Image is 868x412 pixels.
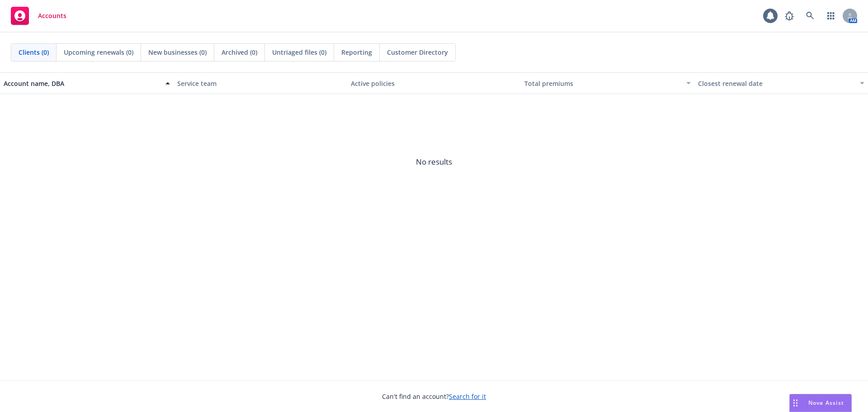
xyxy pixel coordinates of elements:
span: Accounts [38,12,66,19]
div: Drag to move [790,394,801,412]
span: Untriaged files (0) [272,47,326,57]
button: Closest renewal date [694,72,868,94]
span: Customer Directory [387,47,448,57]
span: Archived (0) [222,47,257,57]
div: Account name, DBA [4,79,160,88]
button: Nova Assist [789,394,852,412]
div: Closest renewal date [698,79,854,88]
span: Upcoming renewals (0) [64,47,133,57]
span: Reporting [341,47,372,57]
a: Report a Bug [780,7,798,25]
button: Total premiums [521,72,694,94]
a: Search for it [449,392,486,401]
button: Service team [174,72,347,94]
span: Clients (0) [19,47,49,57]
a: Search [801,7,819,25]
a: Switch app [822,7,840,25]
span: Nova Assist [808,399,844,407]
div: Active policies [351,79,517,88]
span: New businesses (0) [148,47,207,57]
button: Active policies [347,72,521,94]
span: Can't find an account? [382,392,486,401]
div: Service team [177,79,344,88]
a: Accounts [7,3,70,28]
div: Total premiums [524,79,681,88]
